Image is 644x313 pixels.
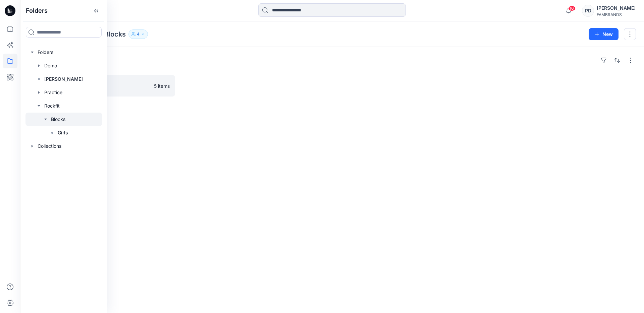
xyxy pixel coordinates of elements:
p: 4 [137,30,140,38]
p: Girls [58,129,68,137]
p: Blocks [104,29,126,39]
div: PD [582,5,594,17]
span: 16 [568,6,576,11]
p: [PERSON_NAME] [44,75,83,83]
button: 4 [128,29,148,39]
div: [PERSON_NAME] [597,4,636,12]
button: New [589,28,619,40]
div: FAMBRANDS [597,12,636,17]
p: 5 items [154,82,170,89]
